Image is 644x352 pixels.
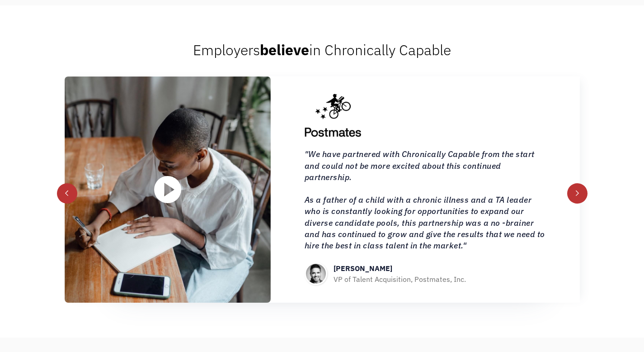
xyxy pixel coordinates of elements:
div: carousel [65,76,580,303]
a: open lightbox [154,176,181,203]
div: next slide [567,183,588,204]
img: Logo of Postmates [305,94,361,137]
strong: believe [260,40,309,59]
span: Employers in Chronically Capable [193,40,451,59]
blockquote: "We have partnered with Chronically Capable from the start and could not be more excited about th... [305,148,546,251]
img: Testimonial Image [65,76,271,303]
img: A play button for a Chronically Capable testimonial [154,176,181,203]
div: previous slide [57,183,77,204]
div: VP of Talent Acquisition, Postmates, Inc. [334,274,466,285]
strong: [PERSON_NAME] [334,264,392,273]
div: 1 of 4 [65,76,580,303]
img: Image of Pete Lawson [305,262,327,285]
